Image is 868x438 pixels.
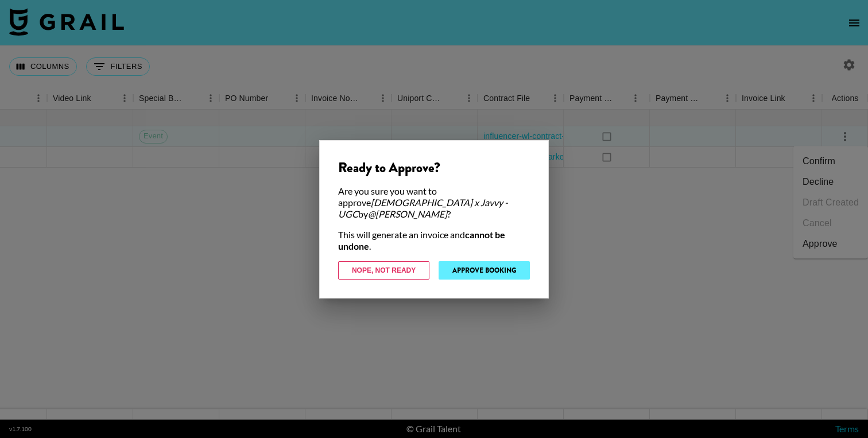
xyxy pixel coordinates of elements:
[338,229,530,252] div: This will generate an invoice and .
[439,261,530,280] button: Approve Booking
[338,261,429,280] button: Nope, Not Ready
[338,185,530,220] div: Are you sure you want to approve by ?
[338,229,505,251] strong: cannot be undone
[338,197,508,219] em: [DEMOGRAPHIC_DATA] x Javvy - UGC
[338,159,530,176] div: Ready to Approve?
[368,208,447,219] em: @ [PERSON_NAME]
